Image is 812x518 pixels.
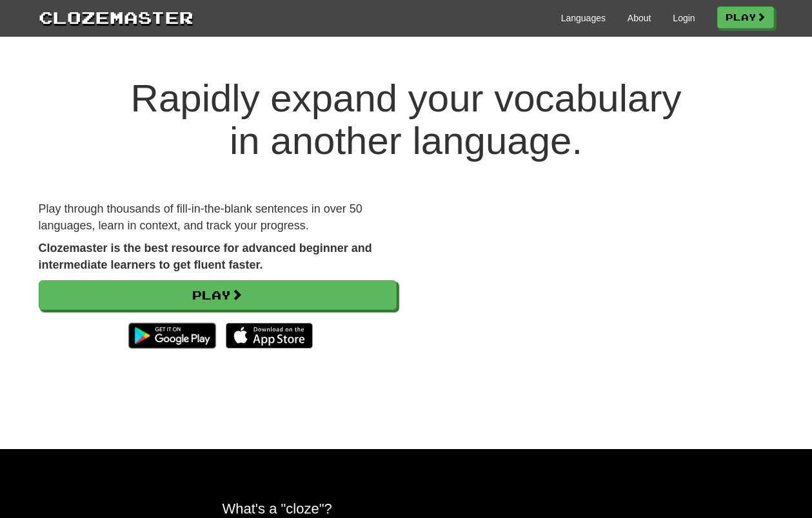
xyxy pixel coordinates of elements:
a: Clozemaster [39,5,193,29]
a: Languages [561,12,606,24]
a: Play [39,280,397,310]
a: Play [717,6,774,28]
strong: Clozemaster is the best resource for advanced beginner and intermediate learners to get fluent fa... [39,242,372,271]
img: Download_on_the_App_Store_Badge_US-UK_135x40-25178aeef6eb6b83b96f5f2d004eda3bffbb37122de64afbaef7... [226,323,313,349]
p: Play through thousands of fill-in-the-blank sentences in over 50 languages, learn in context, and... [39,201,397,234]
img: Get it on Google Play [122,316,222,355]
h2: What's a "cloze"? [223,501,590,517]
a: About [628,12,651,24]
a: Login [673,12,695,24]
